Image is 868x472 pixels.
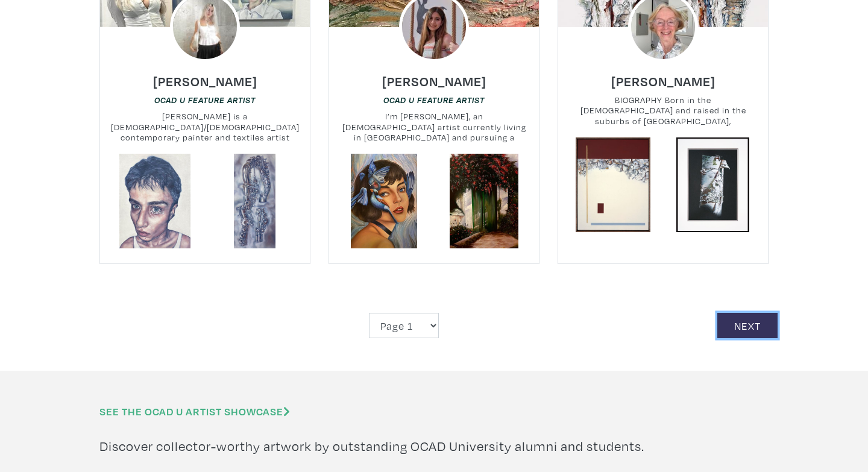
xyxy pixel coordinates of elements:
[154,95,256,105] em: OCAD U Feature Artist
[611,73,715,89] h6: [PERSON_NAME]
[383,95,485,105] em: OCAD U Feature Artist
[99,404,290,418] a: See the OCAD U Artist Showcase
[154,94,256,105] a: OCAD U Feature Artist
[558,95,768,127] small: BIOGRAPHY Born in the [DEMOGRAPHIC_DATA] and raised in the suburbs of [GEOGRAPHIC_DATA], [PERSON_...
[153,70,257,84] a: [PERSON_NAME]
[100,111,310,143] small: [PERSON_NAME] is a [DEMOGRAPHIC_DATA]/[DEMOGRAPHIC_DATA] contemporary painter and textiles artist...
[611,70,715,84] a: [PERSON_NAME]
[382,73,486,89] h6: [PERSON_NAME]
[153,73,257,89] h6: [PERSON_NAME]
[717,313,778,339] a: Next
[329,111,539,143] small: I’m [PERSON_NAME], an [DEMOGRAPHIC_DATA] artist currently living in [GEOGRAPHIC_DATA] and pursuin...
[382,70,486,84] a: [PERSON_NAME]
[383,94,485,105] a: OCAD U Feature Artist
[99,436,769,456] p: Discover collector-worthy artwork by outstanding OCAD University alumni and students.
